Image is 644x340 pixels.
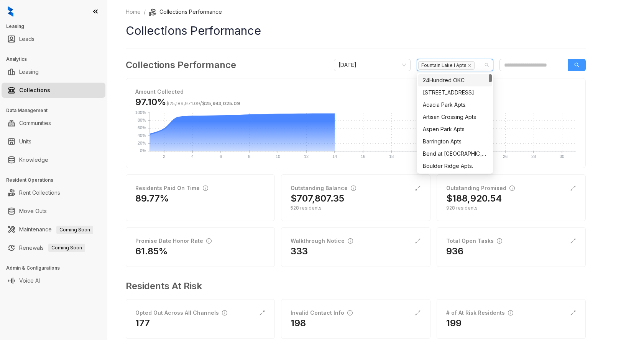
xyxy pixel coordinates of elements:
[304,154,309,159] text: 12
[446,184,515,192] div: Outstanding Promised
[6,265,107,272] h3: Admin & Configurations
[56,226,93,234] span: Coming Soon
[468,63,472,67] span: close
[509,185,515,191] span: info-circle
[2,31,105,47] li: Leads
[135,88,184,95] strong: Amount Collected
[415,310,421,316] span: expand-alt
[19,31,34,47] a: Leads
[418,123,492,135] div: Aspen Park Apts
[144,8,146,16] li: /
[124,8,142,16] a: Home
[2,240,105,255] li: Renewals
[126,279,580,293] h3: Residents At Risk
[48,244,85,252] span: Coming Soon
[135,237,212,245] div: Promise Date Honor Rate
[202,101,240,106] span: $25,943,025.09
[423,88,487,97] div: [STREET_ADDRESS]
[338,59,406,71] span: October 2025
[423,125,487,133] div: Aspen Park Apts
[149,8,222,16] li: Collections Performance
[19,134,31,149] a: Units
[19,152,48,168] a: Knowledge
[418,135,492,148] div: Barrington Apts.
[2,273,105,288] li: Voice AI
[570,238,576,244] span: expand-alt
[6,177,107,184] h3: Resident Operations
[6,56,107,63] h3: Analytics
[19,185,60,200] a: Rent Collections
[418,99,492,111] div: Acacia Park Apts.
[220,154,222,159] text: 6
[19,273,40,288] a: Voice AI
[423,113,487,121] div: Artisan Crossing Apts
[191,154,194,159] text: 4
[6,107,107,114] h3: Data Management
[2,64,105,80] li: Leasing
[126,58,236,72] h3: Collections Performance
[418,148,492,160] div: Bend at New Road
[423,76,487,85] div: 24Hundred OKC
[446,205,576,211] div: 928 residents
[351,185,356,191] span: info-circle
[135,309,227,317] div: Opted Out Across All Channels
[19,203,47,219] a: Move Outs
[389,154,394,159] text: 18
[6,23,107,30] h3: Leasing
[206,238,212,244] span: info-circle
[446,245,463,257] h2: 936
[135,192,169,205] h2: 89.77%
[497,238,502,244] span: info-circle
[503,154,508,159] text: 26
[19,116,51,131] a: Communities
[138,125,146,130] text: 60%
[140,148,146,153] text: 0%
[126,22,586,39] h1: Collections Performance
[415,238,421,244] span: expand-alt
[446,192,502,205] h2: $188,920.54
[574,62,580,68] span: search
[423,162,487,170] div: Boulder Ridge Apts.
[423,137,487,146] div: Barrington Apts.
[276,154,280,159] text: 10
[2,134,105,149] li: Units
[2,83,105,98] li: Collections
[203,185,208,191] span: info-circle
[291,192,344,205] h2: $707,807.35
[291,184,356,192] div: Outstanding Balance
[2,185,105,200] li: Rent Collections
[531,154,536,159] text: 28
[423,150,487,158] div: Bend at [GEOGRAPHIC_DATA]
[8,6,13,17] img: logo
[135,317,150,329] h2: 177
[570,310,576,316] span: expand-alt
[138,118,146,122] text: 80%
[418,74,492,86] div: 24Hundred OKC
[446,237,502,245] div: Total Open Tasks
[332,154,337,159] text: 14
[138,141,146,145] text: 20%
[347,310,353,316] span: info-circle
[19,83,50,98] a: Collections
[418,61,475,70] span: Fountain Lake I Apts
[291,309,353,317] div: Invalid Contact Info
[2,222,105,237] li: Maintenance
[138,133,146,138] text: 40%
[19,240,85,255] a: RenewalsComing Soon
[163,154,165,159] text: 2
[446,309,513,317] div: # of At Risk Residents
[291,237,353,245] div: Walkthrough Notice
[423,101,487,109] div: Acacia Park Apts.
[291,317,306,329] h2: 198
[418,111,492,123] div: Artisan Crossing Apts
[348,238,353,244] span: info-circle
[166,101,200,106] span: $25,189,971.09
[570,185,576,191] span: expand-alt
[2,116,105,131] li: Communities
[2,152,105,168] li: Knowledge
[222,310,227,316] span: info-circle
[560,154,564,159] text: 30
[248,154,250,159] text: 8
[2,203,105,219] li: Move Outs
[135,110,146,115] text: 100%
